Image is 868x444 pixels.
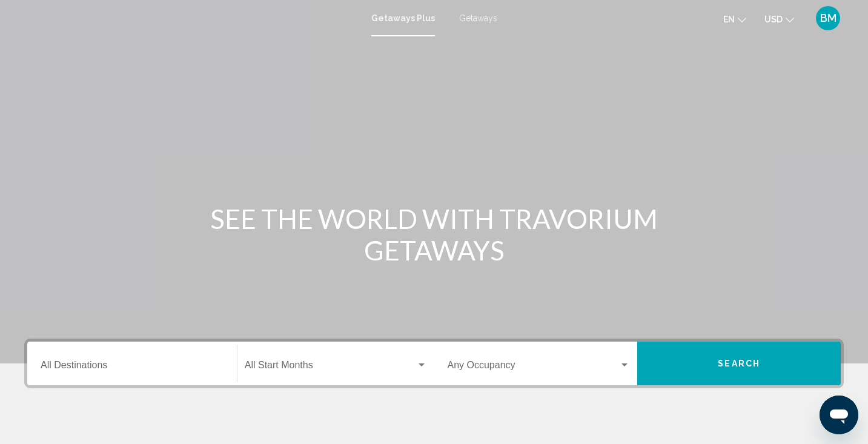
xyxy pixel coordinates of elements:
button: Change language [723,10,746,28]
span: en [723,15,735,24]
span: Search [718,359,760,369]
button: Change currency [764,10,794,28]
iframe: Button to launch messaging window [820,396,858,434]
a: Getaways Plus [371,13,435,23]
button: User Menu [812,5,844,31]
a: Getaways [459,13,497,23]
div: Search widget [27,342,841,385]
a: Travorium [24,6,359,30]
h1: SEE THE WORLD WITH TRAVORIUM GETAWAYS [207,203,661,266]
span: USD [764,15,783,24]
span: BM [820,12,837,24]
button: Search [637,342,841,385]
